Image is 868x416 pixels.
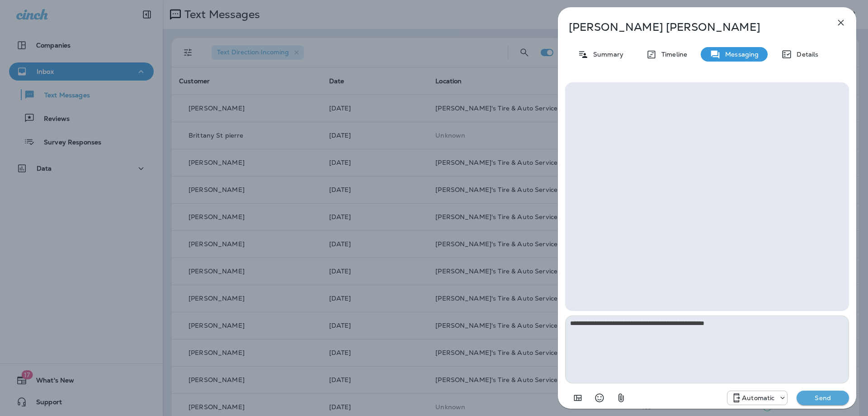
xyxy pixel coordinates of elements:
p: Timeline [657,51,687,58]
p: Messaging [721,51,759,58]
button: Select an emoji [590,389,609,407]
p: Automatic [742,394,774,402]
button: Add in a premade template [569,389,587,407]
p: Send [804,394,842,402]
p: Summary [589,51,623,58]
p: [PERSON_NAME] [PERSON_NAME] [569,21,816,33]
p: Details [792,51,818,58]
button: Send [797,391,849,405]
